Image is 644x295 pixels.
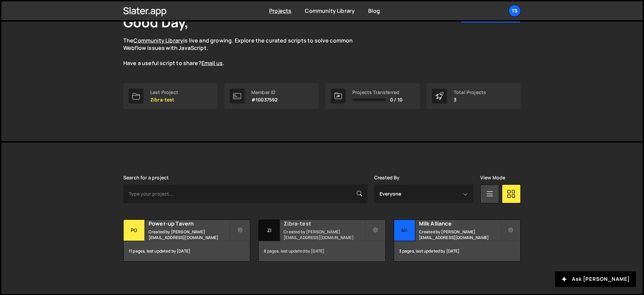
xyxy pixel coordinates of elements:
[258,219,385,262] a: Zi Zibra-test Created by [PERSON_NAME][EMAIL_ADDRESS][DOMAIN_NAME] 8 pages, last updated by [DATE]
[123,184,367,203] input: Type your project...
[394,219,521,262] a: Mi Milk Alliance Created by [PERSON_NAME][EMAIL_ADDRESS][DOMAIN_NAME] 3 pages, last updated by [D...
[480,175,505,180] label: View Mode
[394,220,415,241] div: Mi
[305,7,355,14] a: Community Library
[251,90,278,95] div: Member ID
[123,83,218,109] a: Last Project Zibra-test
[259,241,385,261] div: 8 pages, last updated by [DATE]
[133,37,183,44] a: Community Library
[390,97,402,102] span: 0 / 10
[509,5,521,17] a: TS
[149,229,230,240] small: Created by [PERSON_NAME][EMAIL_ADDRESS][DOMAIN_NAME]
[150,97,178,102] p: Zibra-test
[149,220,230,227] h2: Power-up Tavern
[123,175,169,180] label: Search for a project
[284,220,365,227] h2: Zibra-test
[251,97,278,102] p: #10037592
[368,7,380,14] a: Blog
[419,229,500,240] small: Created by [PERSON_NAME][EMAIL_ADDRESS][DOMAIN_NAME]
[124,220,145,241] div: Po
[352,90,402,95] div: Projects Transferred
[259,220,280,241] div: Zi
[123,13,189,31] h1: Good Day,
[124,241,250,261] div: 11 pages, last updated by [DATE]
[123,37,366,67] p: The is live and growing. Explore the curated scripts to solve common Webflow issues with JavaScri...
[454,90,486,95] div: Total Projects
[374,175,400,180] label: Created By
[269,7,291,14] a: Projects
[284,229,365,240] small: Created by [PERSON_NAME][EMAIL_ADDRESS][DOMAIN_NAME]
[394,241,520,261] div: 3 pages, last updated by [DATE]
[201,59,223,67] a: Email us
[555,271,636,287] button: Ask [PERSON_NAME]
[150,90,178,95] div: Last Project
[454,97,486,102] p: 3
[123,219,250,262] a: Po Power-up Tavern Created by [PERSON_NAME][EMAIL_ADDRESS][DOMAIN_NAME] 11 pages, last updated by...
[419,220,500,227] h2: Milk Alliance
